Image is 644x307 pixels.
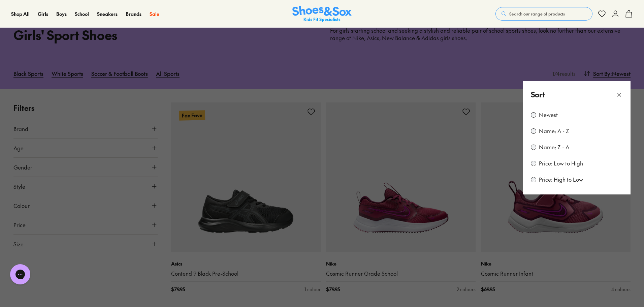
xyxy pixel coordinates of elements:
[531,89,545,100] p: Sort
[97,10,118,18] a: Sneakers
[75,10,89,18] a: School
[539,111,558,119] label: Newest
[292,6,352,22] img: SNS_Logo_Responsive.svg
[11,10,30,17] span: Shop All
[126,10,141,18] a: Brands
[7,262,34,287] iframe: Gorgias live chat messenger
[539,144,569,151] label: Name: Z - A
[150,10,159,17] span: Sale
[539,176,583,183] label: Price: High to Low
[150,10,159,18] a: Sale
[509,11,565,17] span: Search our range of products
[126,10,141,17] span: Brands
[56,10,67,18] a: Boys
[539,160,583,167] label: Price: Low to High
[38,10,48,17] span: Girls
[495,7,592,21] button: Search our range of products
[97,10,118,17] span: Sneakers
[11,10,30,18] a: Shop All
[38,10,48,18] a: Girls
[75,10,89,17] span: School
[292,6,352,22] a: Shoes & Sox
[539,127,569,135] label: Name: A - Z
[56,10,67,17] span: Boys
